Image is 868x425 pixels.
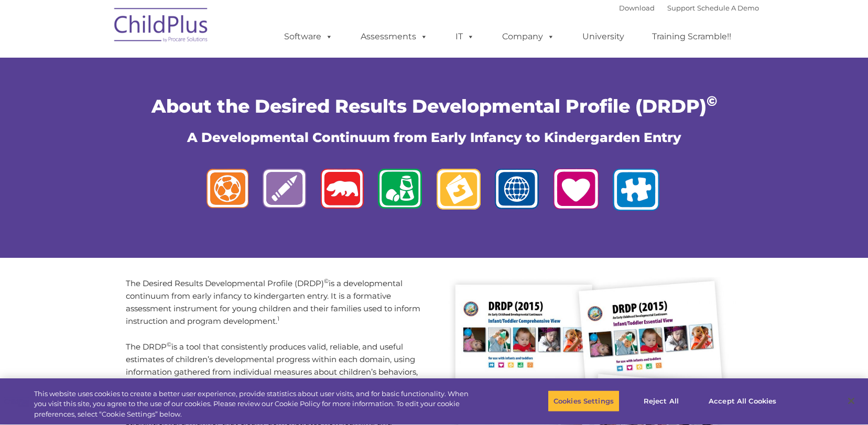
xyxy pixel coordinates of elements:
sup: © [707,93,717,110]
img: ChildPlus by Procare Solutions [109,1,214,53]
button: Accept All Cookies [703,390,782,412]
button: Cookies Settings [548,390,620,412]
sup: © [324,277,329,285]
a: Download [619,4,655,12]
a: Schedule A Demo [697,4,759,12]
p: The Desired Results Developmental Profile (DRDP) is a developmental continuum from early infancy ... [126,277,427,328]
a: University [572,26,635,47]
sup: © [167,341,171,348]
img: logos [198,162,670,221]
a: IT [445,26,485,47]
a: Training Scramble!! [642,26,742,47]
font: | [619,4,759,12]
button: Close [840,389,863,412]
a: Assessments [350,26,438,47]
a: Software [274,26,343,47]
span: A Developmental Continuum from Early Infancy to Kindergarden Entry [187,129,681,145]
span: About the Desired Results Developmental Profile (DRDP) [151,95,717,117]
a: Support [667,4,695,12]
div: This website uses cookies to create a better user experience, provide statistics about user visit... [34,389,478,420]
a: Company [492,26,565,47]
sup: 1 [277,315,279,322]
button: Reject All [628,390,694,412]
